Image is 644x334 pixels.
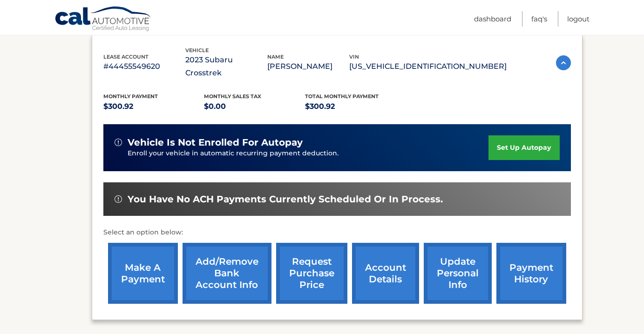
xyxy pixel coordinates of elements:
span: name [267,53,284,60]
a: request purchase price [276,243,347,304]
a: set up autopay [488,135,559,160]
a: payment history [496,243,566,304]
p: Select an option below: [103,227,571,238]
span: You have no ACH payments currently scheduled or in process. [128,194,443,205]
img: accordion-active.svg [556,55,571,70]
a: account details [352,243,419,304]
a: Add/Remove bank account info [183,243,271,304]
a: Dashboard [474,11,511,27]
p: 2023 Subaru Crosstrek [185,53,267,80]
span: Monthly sales Tax [204,93,261,100]
img: alert-white.svg [115,195,122,203]
span: lease account [103,53,149,60]
span: vin [349,53,359,60]
a: Cal Automotive [54,6,152,33]
p: $300.92 [305,100,406,113]
p: #44455549620 [103,60,185,73]
p: Enroll your vehicle in automatic recurring payment deduction. [128,148,489,159]
span: vehicle is not enrolled for autopay [128,137,303,148]
p: [US_VEHICLE_IDENTIFICATION_NUMBER] [349,60,507,73]
span: Monthly Payment [103,93,158,100]
a: update personal info [424,243,492,304]
span: Total Monthly Payment [305,93,379,100]
span: vehicle [185,47,209,53]
p: $0.00 [204,100,305,113]
a: FAQ's [531,11,547,27]
p: [PERSON_NAME] [267,60,349,73]
a: Logout [567,11,590,27]
a: make a payment [108,243,178,304]
p: $300.92 [103,100,204,113]
img: alert-white.svg [115,139,122,146]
